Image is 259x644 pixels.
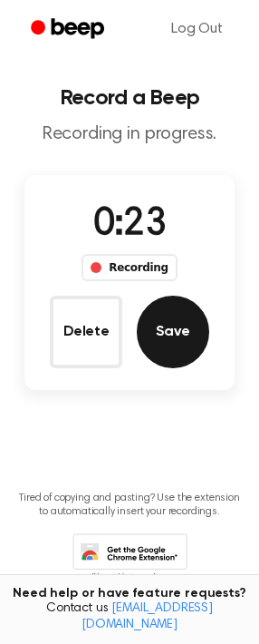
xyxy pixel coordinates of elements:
[93,206,166,244] span: 0:23
[137,296,209,368] button: Save Audio Record
[14,87,245,109] h1: Record a Beep
[50,296,122,368] button: Delete Audio Record
[11,601,248,633] span: Contact us
[153,7,241,51] a: Log Out
[82,254,177,281] div: Recording
[18,12,120,47] a: Beep
[14,123,245,146] p: Recording in progress.
[82,602,213,631] a: [EMAIL_ADDRESS][DOMAIN_NAME]
[14,492,245,519] p: Tired of copying and pasting? Use the extension to automatically insert your recordings.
